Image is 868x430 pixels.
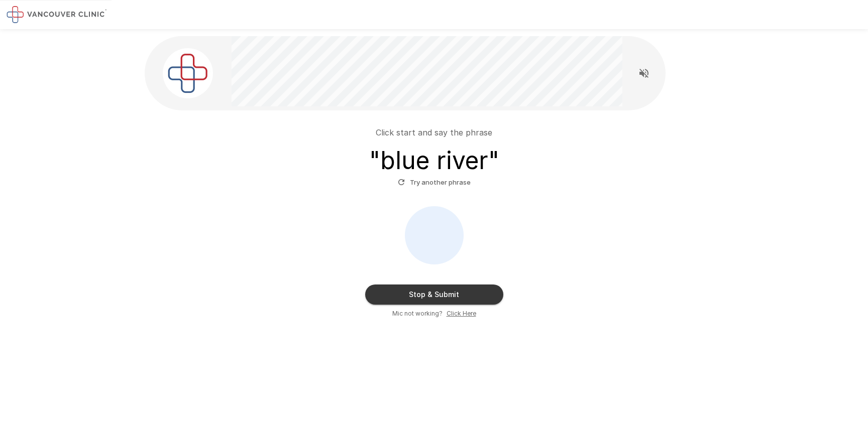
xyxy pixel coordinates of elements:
p: Click start and say the phrase [376,126,492,138]
button: Read questions aloud [634,63,654,83]
u: Click Here [447,310,476,317]
button: Try another phrase [395,175,473,190]
span: Mic not working? [392,309,443,319]
img: vancouver_clinic_logo.jpeg [163,48,213,98]
h3: " blue river " [369,147,499,175]
button: Stop & Submit [365,284,503,305]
